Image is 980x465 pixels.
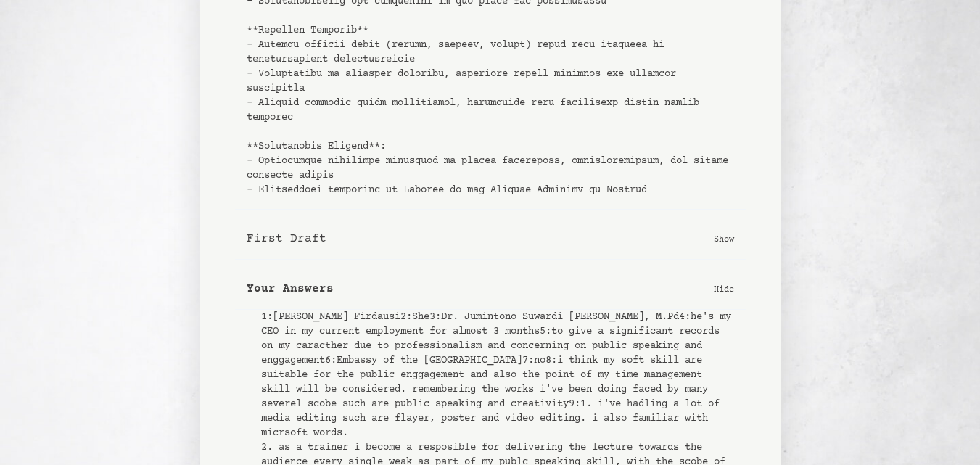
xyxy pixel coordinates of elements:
[714,281,734,296] p: Hide
[235,218,746,260] button: First Draft Show
[235,268,746,310] button: Your Answers Hide
[247,230,326,247] b: First Draft
[247,280,334,297] b: Your Answers
[714,231,734,246] p: Show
